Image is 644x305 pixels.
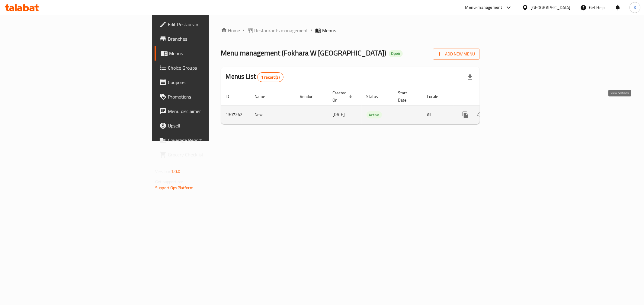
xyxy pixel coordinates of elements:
a: Restaurants management [247,27,308,34]
span: Menus [169,50,255,57]
span: Upsell [168,122,255,129]
td: All [422,105,453,124]
button: Change Status [473,108,487,122]
td: - [393,105,422,124]
nav: breadcrumb [221,27,480,34]
li: / [311,27,313,34]
span: Menus [322,27,336,34]
span: Status [367,93,386,100]
span: ID [226,93,237,100]
span: Branches [168,35,255,42]
span: Grocery Checklist [168,151,255,158]
span: Menu disclaimer [168,108,255,115]
div: Menu-management [465,4,502,11]
a: Coverage Report [155,133,260,147]
span: Active [367,112,382,118]
div: [GEOGRAPHIC_DATA] [531,4,571,11]
span: Promotions [168,93,255,100]
a: Coupons [155,75,260,90]
span: Add New Menu [438,50,475,58]
div: Open [389,50,403,57]
a: Upsell [155,118,260,133]
a: Branches [155,32,260,46]
th: Actions [453,87,521,106]
div: Export file [463,70,477,84]
span: Open [389,51,403,56]
span: [DATE] [333,111,345,118]
h2: Menus List [226,72,284,82]
a: Menu disclaimer [155,104,260,118]
span: Restaurants management [255,27,308,34]
button: more [458,108,473,122]
span: Vendor [300,93,321,100]
table: enhanced table [221,87,521,124]
div: Total records count [257,72,284,82]
a: Support.OpsPlatform [155,184,194,192]
span: Name [255,93,273,100]
span: Created On [333,89,354,104]
span: Start Date [398,89,415,104]
span: 1.0.0 [171,168,180,175]
td: New [250,105,295,124]
span: Coverage Report [168,137,255,144]
a: Grocery Checklist [155,147,260,162]
a: Menus [155,46,260,61]
span: Edit Restaurant [168,21,255,28]
span: Locale [427,93,446,100]
span: K [634,4,636,11]
a: Edit Restaurant [155,17,260,32]
span: Coupons [168,79,255,86]
span: Menu management ( Fokhara W [GEOGRAPHIC_DATA] ) [221,46,386,60]
span: Get support on: [155,178,183,186]
button: Add New Menu [433,49,480,60]
a: Promotions [155,90,260,104]
span: Version: [155,168,170,175]
a: Choice Groups [155,61,260,75]
span: 1 record(s) [258,74,283,80]
span: Choice Groups [168,64,255,71]
div: Active [367,111,382,118]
